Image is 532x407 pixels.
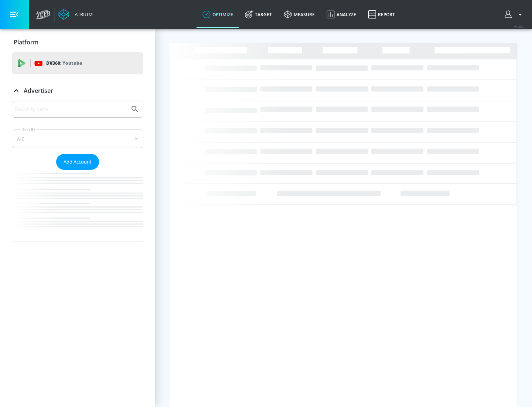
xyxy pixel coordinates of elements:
[321,1,362,28] a: Analyze
[362,1,401,28] a: Report
[46,59,82,67] p: DV360:
[12,129,143,148] div: A-Z
[15,104,127,114] input: Search by name
[278,1,321,28] a: measure
[58,9,93,20] a: Atrium
[12,52,143,74] div: DV360: Youtube
[12,80,143,101] div: Advertiser
[21,127,37,132] label: Sort By
[12,32,143,53] div: Platform
[72,11,93,18] div: Atrium
[12,101,143,242] div: Advertiser
[14,38,38,46] p: Platform
[12,170,143,242] nav: list of Advertiser
[64,158,92,166] span: Add Account
[197,1,239,28] a: optimize
[62,59,82,67] p: Youtube
[514,24,525,28] span: v 4.25.4
[239,1,278,28] a: Target
[24,87,53,95] p: Advertiser
[56,154,99,170] button: Add Account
